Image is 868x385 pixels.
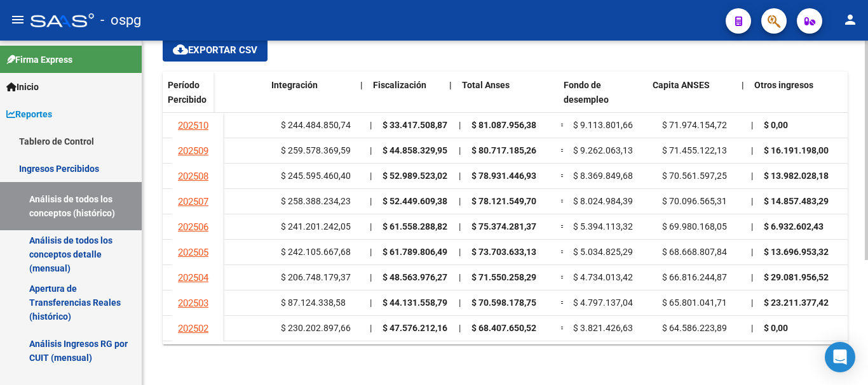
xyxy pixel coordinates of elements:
span: Fiscalización [373,80,426,90]
span: Capita ANSES [653,80,710,90]
span: $ 71.974.154,72 [662,120,727,130]
span: Otros ingresos [754,80,813,90]
span: $ 66.816.244,87 [662,272,727,282]
span: $ 71.455.122,13 [662,145,727,155]
span: | [370,221,372,232]
span: | [459,145,461,155]
datatable-header-cell: | [444,72,457,125]
div: Open Intercom Messenger [825,342,855,372]
span: $ 23.211.377,42 [764,297,829,308]
span: $ 44.858.329,95 [383,145,447,155]
mat-icon: menu [10,12,25,27]
span: | [370,120,372,130]
span: $ 258.388.234,23 [281,196,351,206]
span: Fondo de desempleo [564,80,609,105]
datatable-header-cell: Capita ANSES [648,72,736,125]
span: $ 4.797.137,04 [573,297,633,308]
span: $ 68.407.650,52 [471,323,536,333]
span: 202510 [178,120,208,131]
span: | [370,196,372,206]
span: $ 230.202.897,66 [281,323,351,333]
span: 202503 [178,297,208,309]
span: = [560,196,566,206]
datatable-header-cell: Período Percibido [163,72,214,125]
datatable-header-cell: Otros ingresos [749,72,838,125]
span: | [370,297,372,308]
span: Exportar CSV [173,44,257,56]
span: $ 13.982.028,18 [764,171,829,181]
span: 202502 [178,323,208,334]
span: | [751,323,753,333]
span: $ 242.105.667,68 [281,247,351,257]
span: | [459,196,461,206]
span: $ 6.932.602,43 [764,221,824,232]
span: $ 29.081.956,52 [764,272,829,282]
span: $ 71.550.258,29 [471,272,536,282]
span: $ 48.563.976,27 [383,272,447,282]
span: $ 8.024.984,39 [573,196,633,206]
span: | [751,221,753,232]
span: | [751,145,753,155]
datatable-header-cell: Total Anses [457,72,546,125]
span: $ 4.734.013,42 [573,272,633,282]
span: $ 206.748.179,37 [281,272,351,282]
mat-icon: person [843,12,858,27]
span: $ 68.668.807,84 [662,247,727,257]
span: $ 81.087.956,38 [471,120,536,130]
span: $ 52.989.523,02 [383,171,447,181]
span: | [459,221,461,232]
span: | [449,80,452,90]
span: 202505 [178,247,208,258]
span: $ 244.484.850,74 [281,120,351,130]
span: = [560,323,566,333]
mat-icon: cloud_download [173,42,188,57]
span: $ 44.131.558,79 [383,297,447,308]
span: 202506 [178,221,208,233]
span: 202507 [178,196,208,207]
span: 202509 [178,145,208,157]
span: $ 65.801.041,71 [662,297,727,308]
datatable-header-cell: SURGE [165,72,266,125]
span: | [370,272,372,282]
span: - ospg [100,6,141,34]
span: $ 3.821.426,63 [573,323,633,333]
span: $ 70.096.565,31 [662,196,727,206]
span: $ 241.201.242,05 [281,221,351,232]
span: | [751,196,753,206]
span: $ 78.121.549,70 [471,196,536,206]
span: $ 70.561.597,25 [662,171,727,181]
span: Firma Express [6,53,72,67]
span: | [459,272,461,282]
span: $ 87.124.338,58 [281,297,346,308]
span: $ 64.586.223,89 [662,323,727,333]
span: Inicio [6,80,39,94]
span: $ 5.034.825,29 [573,247,633,257]
span: $ 61.789.806,49 [383,247,447,257]
span: $ 0,00 [764,323,788,333]
span: $ 245.595.460,40 [281,171,351,181]
span: | [459,247,461,257]
span: $ 80.717.185,26 [471,145,536,155]
span: $ 0,00 [764,120,788,130]
span: $ 14.857.483,29 [764,196,829,206]
span: $ 78.931.446,93 [471,171,536,181]
button: Exportar CSV [163,39,268,62]
span: Período Percibido [168,80,207,105]
span: | [751,297,753,308]
span: | [751,247,753,257]
span: Integración [271,80,318,90]
span: | [751,120,753,130]
span: $ 73.703.633,13 [471,247,536,257]
span: | [360,80,363,90]
span: $ 69.980.168,05 [662,221,727,232]
span: $ 47.576.212,16 [383,323,447,333]
span: 202504 [178,272,208,284]
span: $ 9.262.063,13 [573,145,633,155]
span: = [560,120,566,130]
datatable-header-cell: Fondo de desempleo [559,72,648,125]
span: = [560,272,566,282]
datatable-header-cell: | [355,72,368,125]
span: $ 70.598.178,75 [471,297,536,308]
span: = [560,171,566,181]
span: $ 13.696.953,32 [764,247,829,257]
